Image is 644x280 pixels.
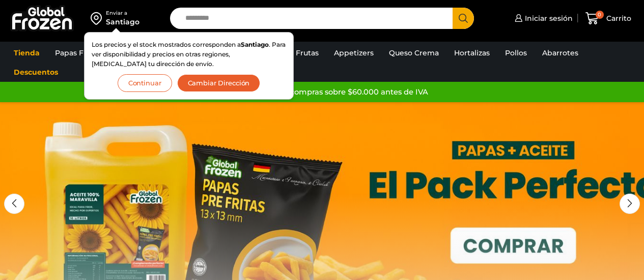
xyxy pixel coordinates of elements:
[537,43,583,63] a: Abarrotes
[512,8,573,28] a: Iniciar sesión
[91,10,106,27] img: address-field-icon.svg
[106,17,139,27] div: Santiago
[9,43,45,63] a: Tienda
[596,11,604,19] span: 0
[384,43,444,63] a: Queso Crema
[9,63,63,82] a: Descuentos
[449,43,495,63] a: Hortalizas
[583,7,634,30] a: 0 Carrito
[106,10,139,17] div: Enviar a
[92,40,286,69] p: Los precios y el stock mostrados corresponden a . Para ver disponibilidad y precios en otras regi...
[522,13,573,23] span: Iniciar sesión
[329,43,379,63] a: Appetizers
[453,8,474,29] button: Search button
[620,194,640,214] div: Next slide
[4,194,24,214] div: Previous slide
[241,41,269,48] strong: Santiago
[118,74,172,92] button: Continuar
[50,43,104,63] a: Papas Fritas
[604,13,631,23] span: Carrito
[177,74,261,92] button: Cambiar Dirección
[500,43,532,63] a: Pollos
